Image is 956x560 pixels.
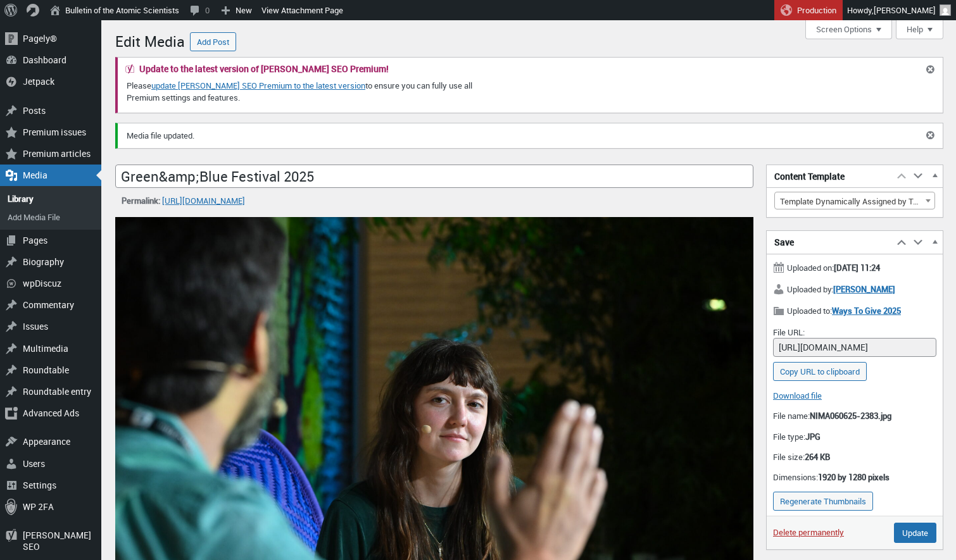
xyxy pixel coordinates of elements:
a: [URL][DOMAIN_NAME] [162,193,245,208]
strong: Permalink: [122,195,160,206]
a: Add Post [190,32,236,51]
span: [PERSON_NAME] [874,4,936,16]
div: Dimensions: [767,468,943,488]
label: File URL: [773,327,805,338]
p: Please to ensure you can fully use all Premium settings and features. [125,78,508,105]
h2: Save [767,231,893,254]
button: Screen Options [805,20,892,39]
strong: JPG [805,431,821,442]
h1: Edit Media [115,27,185,54]
b: [DATE] 11:24 [834,262,880,273]
input: Update [894,523,936,543]
div: Uploaded to: [767,301,943,323]
div: File name: [767,406,943,426]
span: Template Dynamically Assigned by Toolset [775,192,934,210]
a: Ways To Give 2025 [832,305,901,316]
span: Template Dynamically Assigned by Toolset [774,192,935,209]
h2: Update to the latest version of [PERSON_NAME] SEO Premium! [139,65,389,73]
a: Regenerate Thumbnails [773,492,873,511]
strong: 264 KB [805,451,830,463]
div: Uploaded by: [767,280,943,301]
button: Help [896,20,943,39]
button: Copy URL to clipboard [773,362,867,381]
div: File type: [767,427,943,447]
a: update [PERSON_NAME] SEO Premium to the latest version [151,80,365,91]
span: 1920 by 1280 pixels [818,471,890,483]
a: Delete permanently [773,526,844,538]
div: File size: [767,447,943,468]
a: [PERSON_NAME] [833,283,895,295]
a: Download file [773,390,822,401]
strong: NIMA060625-2383.jpg [810,410,891,421]
h2: Content Template [767,165,893,188]
p: Media file updated. [125,128,919,144]
span: Uploaded on: [773,261,880,274]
